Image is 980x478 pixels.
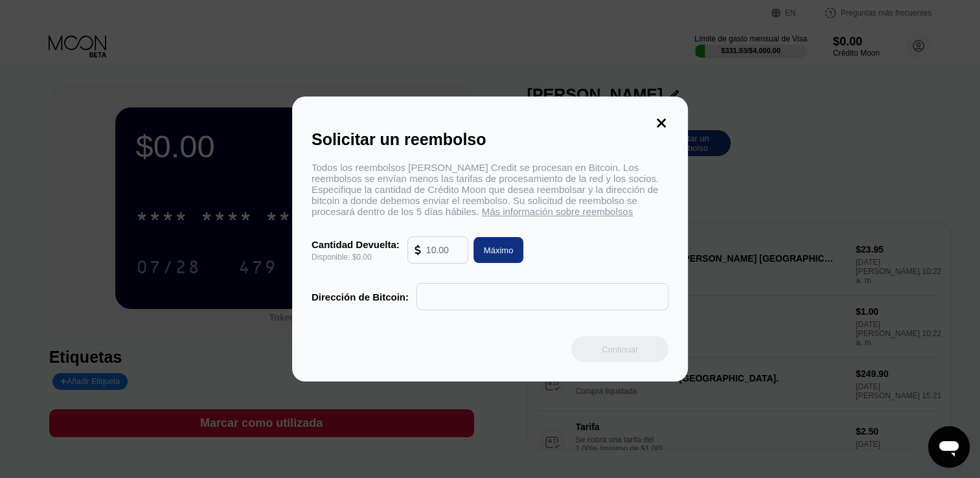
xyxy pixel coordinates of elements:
div: Máximo [468,237,524,263]
input: 10.00 [426,237,461,263]
div: Cantidad Devuelta: [312,239,400,250]
div: Dirección de Bitcoin: [312,291,409,302]
div: Solicitar un reembolso [312,130,668,149]
font: Todos los reembolsos [PERSON_NAME] Credit se procesan en Bitcoin. Los reembolsos se envían menos ... [312,162,661,217]
iframe: Botón para iniciar la ventana de mensajería, conversación en curso [928,426,970,468]
div: Disponible: $0.00 [312,253,400,262]
span: Más información sobre reembolsos [482,206,633,217]
div: Máximo [484,245,514,256]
